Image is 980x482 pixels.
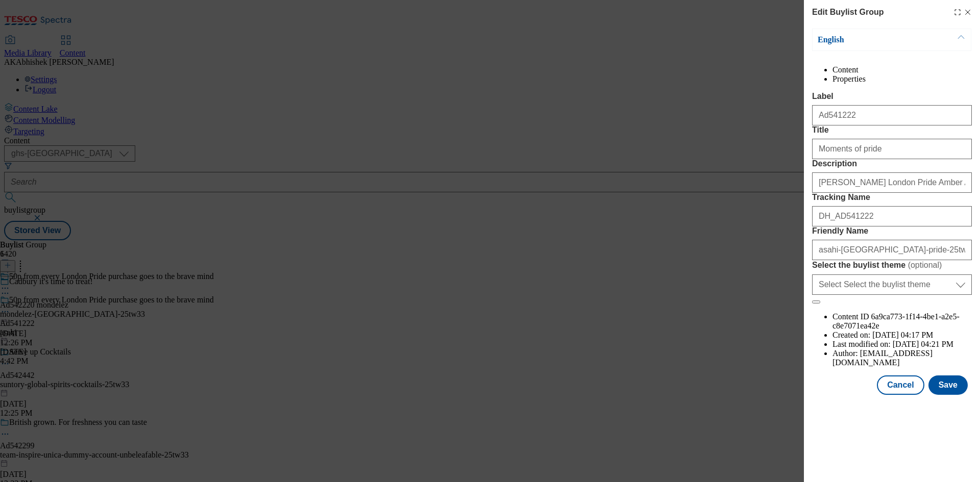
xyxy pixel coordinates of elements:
label: Select the buylist theme [812,260,972,270]
button: Cancel [877,375,924,395]
label: Title [812,125,972,135]
li: Created on: [832,331,972,340]
p: English [818,35,925,45]
label: Friendly Name [812,226,972,236]
span: ( optional ) [908,261,942,269]
span: [EMAIL_ADDRESS][DOMAIN_NAME] [832,349,933,367]
li: Author: [832,349,972,367]
li: Content [832,65,972,74]
input: Enter Friendly Name [812,240,972,260]
span: [DATE] 04:21 PM [893,340,953,348]
input: Enter Description [812,172,972,193]
label: Label [812,92,972,101]
span: [DATE] 04:17 PM [872,331,933,339]
span: 6a9ca773-1f14-4be1-a2e5-c8e7071ea42e [832,312,960,330]
li: Properties [832,74,972,84]
input: Enter Label [812,105,972,125]
label: Tracking Name [812,193,972,202]
h4: Edit Buylist Group [812,6,884,18]
li: Content ID [832,312,972,331]
button: Save [928,375,968,395]
label: Description [812,159,972,168]
li: Last modified on: [832,340,972,349]
input: Enter Title [812,139,972,159]
input: Enter Tracking Name [812,206,972,226]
